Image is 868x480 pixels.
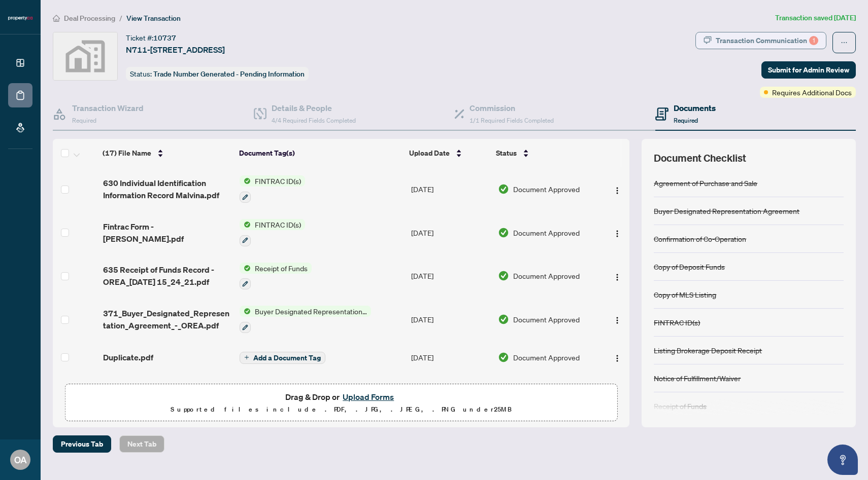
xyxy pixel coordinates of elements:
span: 10737 [153,33,176,43]
td: [DATE] [407,254,494,298]
span: Document Approved [513,314,580,325]
button: Status IconFINTRAC ID(s) [240,175,305,203]
img: Logo [613,354,621,362]
img: Status Icon [240,263,251,274]
span: N711-[STREET_ADDRESS] [126,44,225,56]
span: Required [674,117,698,124]
td: [DATE] [407,341,494,374]
button: Status IconFINTRAC ID(s) [240,219,305,246]
div: Listing Brokerage Deposit Receipt [654,345,762,356]
h4: Transaction Wizard [72,102,144,114]
span: Requires Additional Docs [772,87,852,98]
span: Drag & Drop or [285,390,397,403]
span: Document Checklist [654,151,746,165]
span: Document Approved [513,352,580,363]
span: Upload Date [409,147,450,159]
button: Add a Document Tag [240,351,325,364]
div: FINTRAC ID(s) [654,317,700,328]
img: Status Icon [240,219,251,230]
img: Document Status [498,270,509,281]
td: [DATE] [407,374,494,417]
span: Add a Document Tag [253,354,321,361]
img: Document Status [498,227,509,238]
span: Document Approved [513,227,580,238]
span: 635 Receipt of Funds Record - OREA_[DATE] 15_24_21.pdf [103,264,232,288]
div: Buyer Designated Representation Agreement [654,205,799,216]
img: logo [8,15,32,21]
span: 371_Buyer_Designated_Representation_Agreement_-_OREA.pdf [103,307,232,331]
img: Status Icon [240,306,251,317]
span: Required [72,117,96,124]
span: Drag & Drop orUpload FormsSupported files include .PDF, .JPG, .JPEG, .PNG under25MB [65,384,617,422]
img: Status Icon [240,175,251,187]
span: home [53,15,60,22]
span: 4/4 Required Fields Completed [272,117,356,124]
img: Document Status [498,314,509,325]
span: 1/1 Required Fields Completed [470,117,554,124]
span: Document Approved [513,270,580,281]
img: Document Status [498,183,509,195]
h4: Details & People [272,102,356,114]
h4: Documents [674,102,716,114]
img: Logo [613,230,621,238]
p: Supported files include .PDF, .JPG, .JPEG, .PNG under 25 MB [72,403,611,416]
span: Duplicate.pdf [103,351,153,363]
div: Copy of MLS Listing [654,289,716,300]
button: Transaction Communication1 [695,32,826,49]
span: Submit for Admin Review [768,62,849,78]
span: Buyer Designated Representation Agreement [251,306,371,317]
img: Document Status [498,352,509,363]
span: ellipsis [841,39,848,46]
button: Add a Document Tag [240,352,325,364]
button: Logo [609,349,625,365]
img: Logo [613,273,621,281]
img: svg%3e [53,32,117,80]
button: Upload Forms [340,390,397,403]
span: View Transaction [126,14,181,23]
span: FINTRAC ID(s) [251,175,305,187]
h4: Commission [470,102,554,114]
span: Previous Tab [61,436,103,452]
td: [DATE] [407,211,494,254]
th: Status [492,139,597,167]
button: Logo [609,268,625,284]
th: (17) File Name [98,139,235,167]
td: [DATE] [407,167,494,211]
th: Document Tag(s) [235,139,405,167]
div: Notice of Fulfillment/Waiver [654,373,741,384]
span: plus [244,355,249,360]
span: (17) File Name [103,147,151,159]
span: Trade Number Generated - Pending Information [153,69,305,79]
div: 1 [809,36,818,45]
span: 630 Individual Identification Information Record Malvina.pdf [103,177,232,201]
span: Receipt of Funds [251,263,312,274]
button: Logo [609,225,625,241]
div: Transaction Communication [716,32,818,49]
div: Agreement of Purchase and Sale [654,177,757,189]
button: Next Tab [119,435,164,453]
span: OA [14,453,27,467]
button: Previous Tab [53,435,111,453]
span: Deal Processing [64,14,115,23]
img: Logo [613,187,621,195]
span: Fintrac Form - [PERSON_NAME].pdf [103,220,232,245]
div: Confirmation of Co-Operation [654,233,746,244]
span: Document Approved [513,183,580,195]
button: Submit for Admin Review [761,61,856,79]
button: Logo [609,181,625,197]
img: Logo [613,316,621,324]
button: Status IconReceipt of Funds [240,263,312,290]
li: / [119,12,122,24]
td: [DATE] [407,298,494,341]
span: FINTRAC ID(s) [251,219,305,230]
button: Open asap [827,445,858,475]
div: Ticket #: [126,32,176,44]
button: Status IconBuyer Designated Representation Agreement [240,306,371,333]
th: Upload Date [405,139,492,167]
div: Status: [126,67,309,81]
span: Status [496,147,517,159]
article: Transaction saved [DATE] [775,12,856,24]
div: Copy of Deposit Funds [654,261,725,272]
button: Logo [609,311,625,327]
